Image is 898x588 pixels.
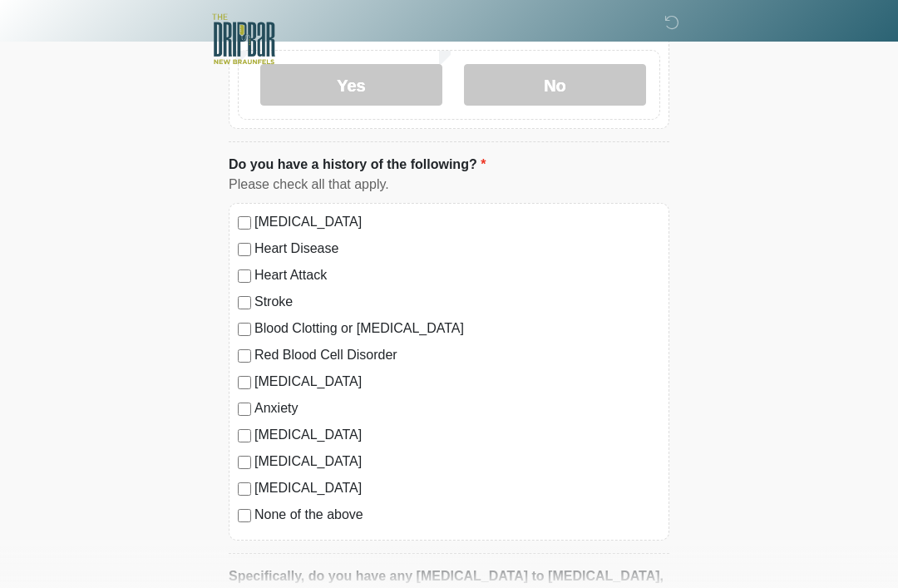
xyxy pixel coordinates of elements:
input: Red Blood Cell Disorder [238,349,251,363]
input: Blood Clotting or [MEDICAL_DATA] [238,323,251,336]
input: [MEDICAL_DATA] [238,429,251,442]
label: Blood Clotting or [MEDICAL_DATA] [254,319,660,338]
label: [MEDICAL_DATA] [254,372,660,392]
label: Heart Disease [254,239,660,259]
label: [MEDICAL_DATA] [254,452,660,472]
input: Stroke [238,296,251,309]
label: None of the above [254,505,660,525]
label: Anxiety [254,398,660,418]
label: [MEDICAL_DATA] [254,425,660,445]
label: No [464,64,646,106]
input: Heart Attack [238,269,251,283]
label: [MEDICAL_DATA] [254,478,660,498]
input: [MEDICAL_DATA] [238,376,251,389]
label: Do you have a history of the following? [229,155,486,175]
input: [MEDICAL_DATA] [238,216,251,230]
label: Red Blood Cell Disorder [254,345,660,365]
input: [MEDICAL_DATA] [238,456,251,469]
label: Stroke [254,292,660,312]
input: Heart Disease [238,243,251,256]
input: Anxiety [238,403,251,416]
img: The DRIPBaR - New Braunfels Logo [212,12,275,67]
label: Heart Attack [254,265,660,285]
label: Yes [260,64,442,106]
input: [MEDICAL_DATA] [238,482,251,496]
label: [MEDICAL_DATA] [254,212,660,232]
input: None of the above [238,509,251,522]
div: Please check all that apply. [229,175,669,195]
